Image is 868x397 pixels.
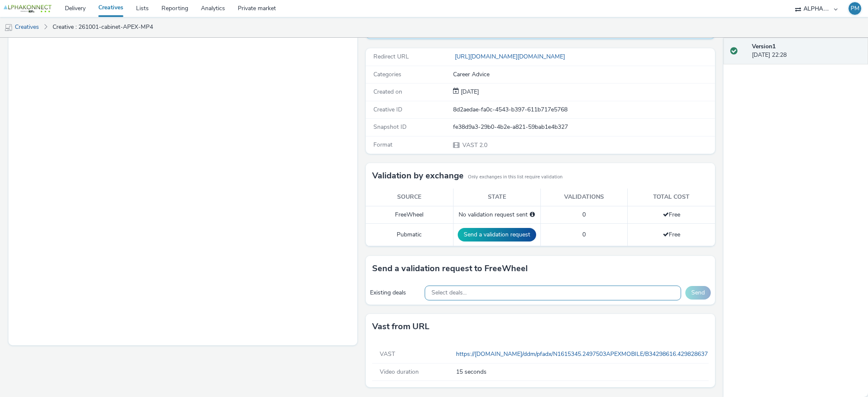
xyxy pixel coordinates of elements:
th: Source [366,189,453,206]
span: Creative ID [373,105,402,114]
button: Send [685,286,711,300]
div: PM [851,2,860,15]
span: Categories [373,70,401,78]
div: Creation 26 September 2025, 22:28 [459,88,479,96]
span: Created on [373,88,402,96]
span: Redirect URL [373,53,409,61]
td: Pubmatic [366,224,453,246]
button: Send a validation request [458,228,536,242]
strong: Version 1 [752,42,776,50]
span: VAST [380,350,395,358]
th: Total cost [628,189,715,206]
div: Please select a deal below and click on Send to send a validation request to FreeWheel. [530,211,535,219]
span: Free [663,230,680,239]
span: VAST 2.0 [462,141,487,149]
span: Select deals... [431,289,467,297]
div: Existing deals [370,289,420,297]
td: FreeWheel [366,206,453,223]
img: undefined Logo [2,3,53,14]
a: Creative : 261001-cabinet-APEX-MP4 [48,17,157,37]
a: [URL][DOMAIN_NAME][DOMAIN_NAME] [453,53,568,61]
th: State [453,189,540,206]
span: Video duration [380,368,419,376]
span: [DATE] [459,88,479,96]
small: Only exchanges in this list require validation [468,174,562,180]
div: Career Advice [453,70,714,79]
img: mobile [4,23,13,32]
th: Validations [540,189,628,206]
div: 8d2aedae-fa0c-4543-b397-611b717e5768 [453,105,714,114]
span: 0 [582,230,586,239]
h3: Vast from URL [372,320,429,333]
span: 15 seconds [456,368,705,376]
span: Format [373,141,392,149]
div: fe38d9a3-29b0-4b2e-a821-59bab1e4b327 [453,123,714,131]
span: Snapshot ID [373,123,406,131]
div: [DATE] 22:28 [752,42,861,60]
h3: Validation by exchange [372,169,464,182]
span: 0 [582,211,586,219]
div: No validation request sent [458,211,536,219]
h3: Send a validation request to FreeWheel [372,262,528,275]
span: Free [663,211,680,219]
